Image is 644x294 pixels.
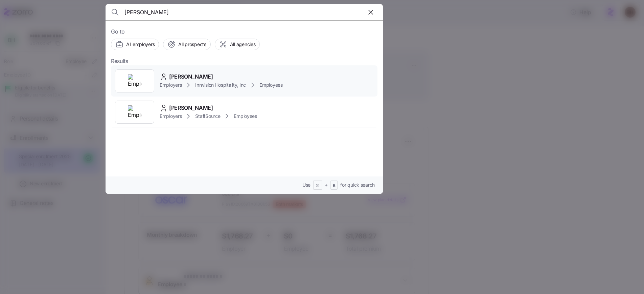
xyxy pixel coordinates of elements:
[126,41,155,48] span: All employers
[215,39,260,50] button: All agencies
[302,182,310,188] span: Use
[160,82,182,88] span: Employers
[178,41,206,48] span: All prospects
[128,105,141,119] img: Employer logo
[259,82,282,88] span: Employees
[128,74,141,88] img: Employer logo
[163,39,210,50] button: All prospects
[230,41,256,48] span: All agencies
[111,57,128,65] span: Results
[169,72,213,81] span: [PERSON_NAME]
[169,104,213,112] span: [PERSON_NAME]
[195,113,220,120] span: StaffSource
[234,113,257,120] span: Employees
[316,183,320,189] span: ⌘
[325,182,328,188] span: +
[111,39,159,50] button: All employers
[195,82,246,88] span: Innvision Hospitality, Inc
[160,113,182,120] span: Employers
[111,27,377,36] span: Go to
[333,183,336,189] span: B
[340,182,375,188] span: for quick search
